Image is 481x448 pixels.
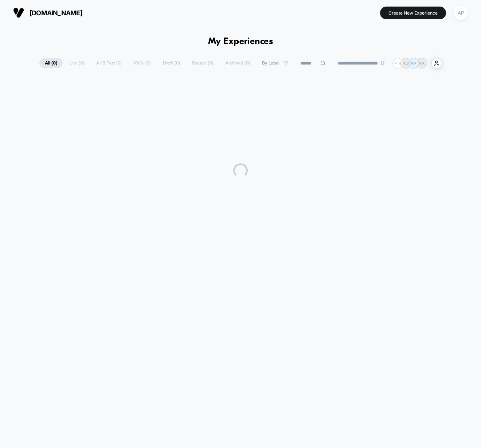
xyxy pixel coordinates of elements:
[380,7,446,19] button: Create New Experience
[451,5,470,20] button: AP
[392,58,403,69] div: + 14
[30,9,82,17] span: [DOMAIN_NAME]
[13,7,24,18] img: Visually logo
[454,6,468,20] div: AP
[208,36,273,47] h1: My Experiences
[403,61,409,66] p: AG
[262,61,279,66] span: By Label
[419,61,425,66] p: AA
[411,61,417,66] p: AP
[380,61,385,65] img: end
[11,7,85,19] button: [DOMAIN_NAME]
[39,58,63,68] span: All ( 0 )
